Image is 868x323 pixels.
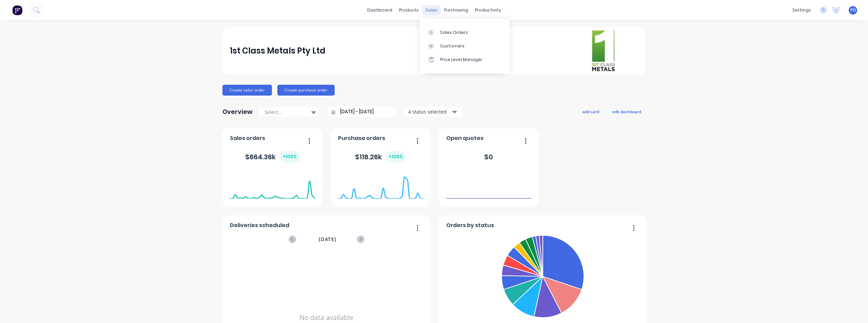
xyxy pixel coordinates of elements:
[850,7,856,13] span: PO
[405,107,462,117] button: 4 status selected
[277,85,335,96] button: Create purchase order
[446,134,484,142] span: Open quotes
[230,134,265,142] span: Sales orders
[608,107,646,116] button: edit dashboard
[338,134,385,142] span: Purchase orders
[420,25,510,39] a: Sales Orders
[222,105,253,119] div: Overview
[280,151,300,162] div: + 100 %
[230,44,325,58] div: 1st Class Metals Pty Ltd
[578,107,604,116] button: add card
[472,5,505,15] div: productivity
[386,151,406,162] div: + 100 %
[420,53,510,66] a: Price Level Manager
[245,151,300,162] div: $ 664.36k
[440,43,465,49] div: Customers
[396,5,422,15] div: products
[222,85,272,96] button: Create sales order
[789,5,814,15] div: settings
[440,57,482,63] div: Price Level Manager
[408,108,451,115] div: 4 status selected
[319,236,336,243] span: [DATE]
[420,39,510,53] a: Customers
[441,5,472,15] div: purchasing
[12,5,22,15] img: Factory
[440,29,468,36] div: Sales Orders
[422,5,441,15] div: sales
[591,29,616,73] img: 1st Class Metals Pty Ltd
[364,5,396,15] a: dashboard
[355,151,406,162] div: $ 118.26k
[484,152,493,162] div: $ 0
